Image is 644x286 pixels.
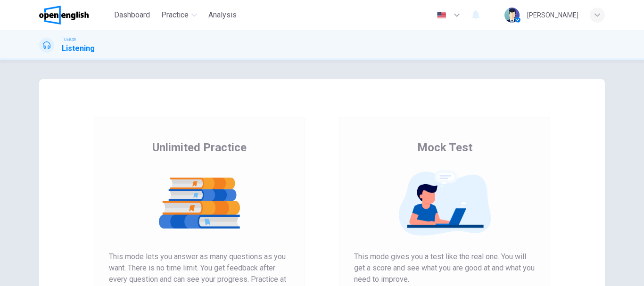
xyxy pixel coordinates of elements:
span: Unlimited Practice [152,140,247,155]
button: Analysis [205,7,240,24]
span: Dashboard [114,9,150,21]
button: Practice [157,7,201,24]
span: This mode gives you a test like the real one. You will get a score and see what you are good at a... [354,251,535,285]
span: Analysis [208,9,237,21]
h1: Listening [62,43,95,54]
img: OpenEnglish logo [39,6,89,25]
img: Profile picture [504,8,520,23]
span: Practice [161,9,189,21]
button: Dashboard [110,7,154,24]
img: en [436,12,447,19]
div: [PERSON_NAME] [527,9,578,21]
span: Mock Test [417,140,472,155]
a: OpenEnglish logo [39,6,110,25]
span: TOEIC® [62,36,76,43]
